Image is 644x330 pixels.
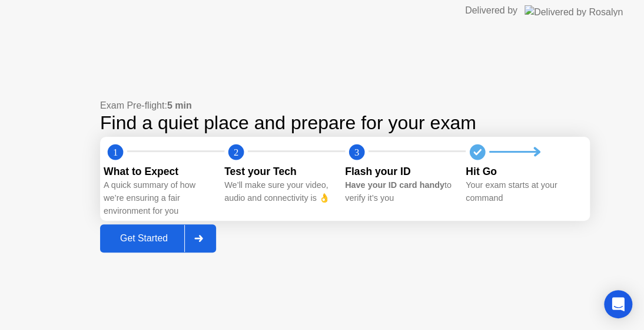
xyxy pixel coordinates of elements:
div: Flash your ID [345,164,456,179]
div: A quick summary of how we’re ensuring a fair environment for you [104,179,215,217]
div: Exam Pre-flight: [100,99,590,113]
div: Hit Go [466,164,577,179]
div: We’ll make sure your video, audio and connectivity is 👌 [224,179,336,204]
div: Test your Tech [224,164,336,179]
b: 5 min [167,100,192,110]
b: Have your ID card handy [345,180,444,190]
text: 1 [113,147,118,158]
div: Find a quiet place and prepare for your exam [100,113,590,133]
text: 3 [354,147,359,158]
text: 2 [234,147,238,158]
div: to verify it’s you [345,179,456,204]
button: Get Started [100,224,216,252]
div: Get Started [104,233,184,244]
div: Delivered by [465,4,517,18]
div: What to Expect [104,164,215,179]
div: Your exam starts at your command [466,179,577,204]
img: Delivered by Rosalyn [525,5,623,16]
div: Open Intercom Messenger [604,290,632,318]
